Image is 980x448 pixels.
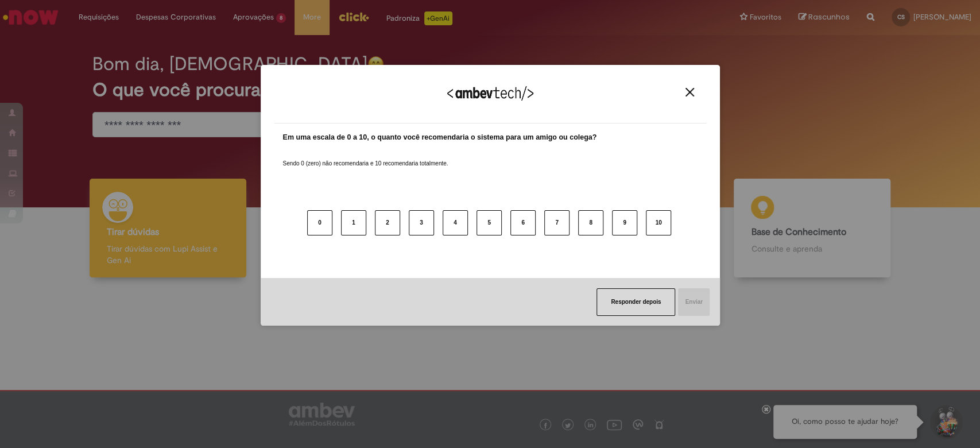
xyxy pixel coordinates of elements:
button: 5 [477,210,502,235]
label: Sendo 0 (zero) não recomendaria e 10 recomendaria totalmente. [283,146,448,168]
button: 7 [544,210,570,235]
button: 9 [612,210,637,235]
button: 6 [510,210,536,235]
button: Close [682,87,698,97]
button: 10 [646,210,671,235]
img: Logo Ambevtech [447,86,533,101]
button: 2 [375,210,400,235]
button: 8 [578,210,603,235]
button: 3 [409,210,434,235]
button: 0 [307,210,332,235]
button: Responder depois [596,288,675,316]
button: 4 [443,210,468,235]
label: Em uma escala de 0 a 10, o quanto você recomendaria o sistema para um amigo ou colega? [283,132,597,143]
img: Close [685,88,694,96]
button: 1 [341,210,366,235]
